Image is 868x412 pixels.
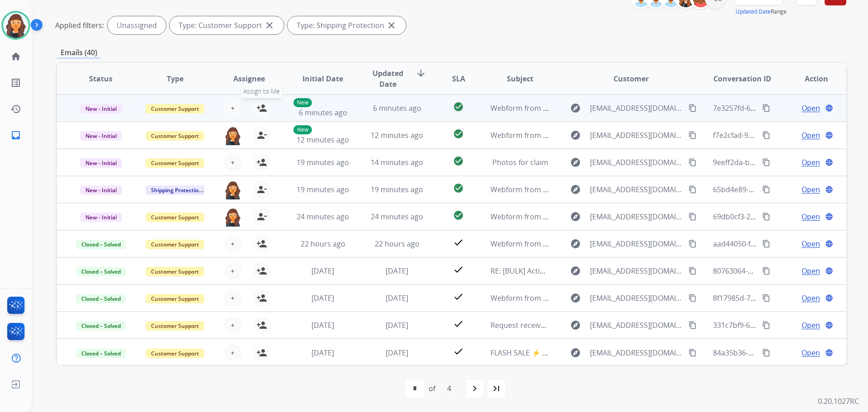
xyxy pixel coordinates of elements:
[570,293,581,303] mat-icon: explore
[689,349,697,357] mat-icon: content_copy
[231,157,235,168] span: +
[297,212,349,222] span: 24 minutes ago
[224,235,242,253] button: +
[233,73,265,84] span: Assignee
[590,265,683,276] span: [EMAIL_ADDRESS][DOMAIN_NAME]
[590,130,683,141] span: [EMAIL_ADDRESS][DOMAIN_NAME]
[386,293,408,303] span: [DATE]
[256,293,267,303] mat-icon: person_add
[241,85,282,98] span: Assign to Me
[299,108,347,118] span: 6 minutes ago
[689,294,697,302] mat-icon: content_copy
[224,289,242,307] button: +
[825,267,833,275] mat-icon: language
[825,158,833,166] mat-icon: language
[802,211,820,222] span: Open
[293,125,312,134] p: New
[491,130,695,140] span: Webform from [EMAIL_ADDRESS][DOMAIN_NAME] on [DATE]
[570,320,581,331] mat-icon: explore
[57,47,101,58] p: Emails (40)
[762,185,770,194] mat-icon: content_copy
[253,99,271,117] button: Assign to Me
[491,383,502,394] mat-icon: last_page
[802,293,820,303] span: Open
[297,157,349,167] span: 19 minutes ago
[689,104,697,112] mat-icon: content_copy
[825,213,833,221] mat-icon: language
[713,103,850,113] span: 7e3257fd-68cc-49a2-a42e-1a2955e6a9eb
[762,267,770,275] mat-icon: content_copy
[108,16,166,34] div: Unassigned
[301,239,345,249] span: 22 hours ago
[736,8,787,15] span: Range
[386,348,408,358] span: [DATE]
[415,68,426,79] mat-icon: arrow_downward
[818,396,859,407] p: 0.20.1027RC
[146,104,204,114] span: Customer Support
[825,321,833,329] mat-icon: language
[224,262,242,280] button: +
[453,291,464,302] mat-icon: check
[713,293,849,303] span: 8f17985d-77f6-439c-9c5d-d0c89997e984
[825,240,833,248] mat-icon: language
[825,185,833,194] mat-icon: language
[297,135,349,145] span: 12 minutes ago
[453,318,464,329] mat-icon: check
[80,213,122,222] span: New - Initial
[713,320,851,330] span: 331c7bf9-6991-48d2-8b4e-c08643464298
[167,73,184,84] span: Type
[256,238,267,249] mat-icon: person_add
[55,20,104,31] p: Applied filters:
[736,8,771,15] button: Updated Date
[713,185,854,194] span: 65bd4e89-397d-444b-8906-1575c36b4c72
[224,344,242,362] button: +
[453,237,464,248] mat-icon: check
[170,16,284,34] div: Type: Customer Support
[224,180,242,199] img: agent-avatar
[371,185,423,194] span: 19 minutes ago
[440,379,458,398] div: 4
[371,212,423,222] span: 24 minutes ago
[80,185,122,195] span: New - Initial
[453,101,464,112] mat-icon: check_circle
[762,321,770,329] mat-icon: content_copy
[10,51,21,62] mat-icon: home
[689,158,697,166] mat-icon: content_copy
[256,265,267,276] mat-icon: person_add
[76,267,126,276] span: Closed – Solved
[231,293,235,303] span: +
[231,238,235,249] span: +
[371,157,423,167] span: 14 minutes ago
[570,347,581,358] mat-icon: explore
[762,294,770,302] mat-icon: content_copy
[224,208,242,227] img: agent-avatar
[76,321,126,331] span: Closed – Solved
[802,157,820,168] span: Open
[590,103,683,114] span: [EMAIL_ADDRESS][DOMAIN_NAME]
[762,240,770,248] mat-icon: content_copy
[713,212,849,222] span: 69db0cf3-2a30-4b58-ac25-55a8cf478bd5
[256,211,267,222] mat-icon: person_remove
[146,131,204,141] span: Customer Support
[371,130,423,140] span: 12 minutes ago
[453,128,464,139] mat-icon: check_circle
[146,185,208,195] span: Shipping Protection
[570,130,581,141] mat-icon: explore
[590,320,683,331] span: [EMAIL_ADDRESS][DOMAIN_NAME]
[825,294,833,302] mat-icon: language
[76,349,126,358] span: Closed – Solved
[89,73,113,84] span: Status
[311,266,334,276] span: [DATE]
[256,130,267,141] mat-icon: person_remove
[10,77,21,88] mat-icon: list_alt
[590,211,683,222] span: [EMAIL_ADDRESS][DOMAIN_NAME]
[762,213,770,221] mat-icon: content_copy
[231,265,235,276] span: +
[762,131,770,139] mat-icon: content_copy
[713,348,854,358] span: 84a35b36-9ca6-4280-9629-3b7b3ed43b9e
[375,239,420,249] span: 22 hours ago
[256,103,267,114] mat-icon: person_add
[613,73,649,84] span: Customer
[762,349,770,357] mat-icon: content_copy
[311,320,334,330] span: [DATE]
